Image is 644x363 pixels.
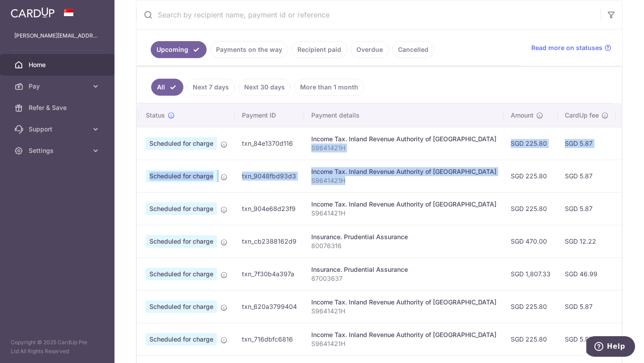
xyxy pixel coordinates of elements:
div: Income Tax. Inland Revenue Authority of [GEOGRAPHIC_DATA] [311,330,496,339]
p: 80076316 [311,241,496,250]
div: Income Tax. Inland Revenue Authority of [GEOGRAPHIC_DATA] [311,298,496,307]
td: SGD 5.87 [558,192,616,225]
p: S9641421H [311,339,496,348]
span: Scheduled for charge [146,235,217,248]
td: SGD 12.22 [558,225,616,257]
td: SGD 470.00 [504,225,558,257]
span: Settings [29,146,88,155]
img: CardUp [11,7,55,18]
div: Insurance. Prudential Assurance [311,232,496,241]
span: Scheduled for charge [146,300,217,313]
div: Income Tax. Inland Revenue Authority of [GEOGRAPHIC_DATA] [311,167,496,176]
td: SGD 225.80 [504,160,558,192]
th: Payment ID [235,104,304,127]
span: Refer & Save [29,103,88,112]
p: 87003637 [311,274,496,283]
span: Status [146,111,165,120]
td: SGD 225.80 [504,192,558,225]
a: Upcoming [151,41,207,58]
iframe: Opens a widget where you can find more information [586,336,635,359]
td: txn_9048fbd93d3 [235,160,304,192]
span: Scheduled for charge [146,203,217,215]
div: Insurance. Prudential Assurance [311,265,496,274]
td: SGD 5.87 [558,323,616,355]
td: SGD 1,807.33 [504,257,558,290]
span: Scheduled for charge [146,268,217,280]
span: Scheduled for charge [146,333,217,346]
td: SGD 225.80 [504,323,558,355]
p: [PERSON_NAME][EMAIL_ADDRESS][DOMAIN_NAME] [14,31,100,40]
a: Recipient paid [292,41,347,58]
td: SGD 46.99 [558,257,616,290]
a: Next 7 days [187,79,235,96]
a: All [151,79,183,96]
p: S9641421H [311,307,496,316]
td: txn_cb2388162d9 [235,225,304,257]
td: txn_904e68d23f9 [235,192,304,225]
span: Pay [29,82,88,91]
div: Income Tax. Inland Revenue Authority of [GEOGRAPHIC_DATA] [311,200,496,209]
a: Read more on statuses [531,43,611,52]
a: Next 30 days [238,79,291,96]
a: Overdue [351,41,389,58]
td: SGD 225.80 [504,290,558,323]
a: Payments on the way [210,41,288,58]
td: txn_7f30b4a397a [235,257,304,290]
p: S9641421H [311,176,496,185]
a: More than 1 month [294,79,364,96]
td: txn_716dbfc6816 [235,323,304,355]
input: Search by recipient name, payment id or reference [136,0,601,29]
span: CardUp fee [565,111,599,120]
p: S9641421H [311,144,496,152]
span: Read more on statuses [531,43,602,52]
td: SGD 225.80 [504,127,558,160]
span: Amount [511,111,534,120]
th: Payment details [304,104,504,127]
td: txn_84e1370d116 [235,127,304,160]
td: SGD 5.87 [558,160,616,192]
a: Cancelled [392,41,434,58]
span: Home [29,60,88,69]
span: Scheduled for charge [146,137,217,150]
p: S9641421H [311,209,496,218]
div: Income Tax. Inland Revenue Authority of [GEOGRAPHIC_DATA] [311,135,496,144]
td: SGD 5.87 [558,290,616,323]
span: Support [29,125,88,134]
td: txn_620a3799404 [235,290,304,323]
span: Scheduled for charge [146,170,217,182]
td: SGD 5.87 [558,127,616,160]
